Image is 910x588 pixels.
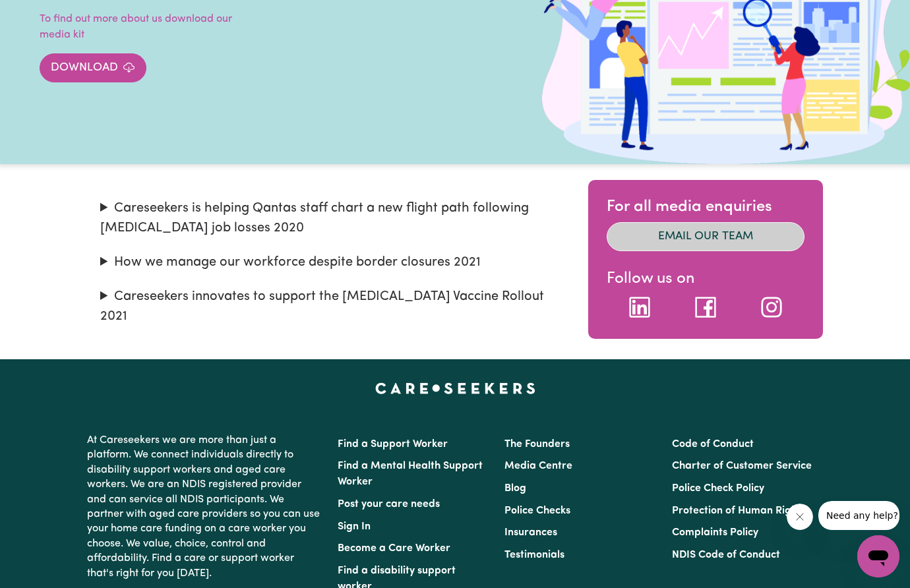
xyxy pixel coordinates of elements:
[100,198,559,238] summary: Careseekers is helping Qantas staff chart a new flight path following [MEDICAL_DATA] job losses 2020
[504,527,557,538] a: Insurances
[338,439,448,450] a: Find a Support Worker
[338,521,371,532] a: Sign In
[672,550,780,560] a: NDIS Code of Conduct
[758,302,785,312] a: Instagram
[818,501,899,530] iframe: Message from company
[607,198,804,217] h2: For all media enquiries
[607,267,804,291] p: Follow us on
[672,461,812,471] a: Charter of Customer Service
[672,527,758,538] a: Complaints Policy
[672,483,764,494] a: Police Check Policy
[100,252,559,272] summary: How we manage our workforce despite border closures 2021
[504,483,526,494] a: Blog
[338,499,440,510] a: Post your care needs
[338,461,483,487] a: Find a Mental Health Support Worker
[672,439,754,450] a: Code of Conduct
[87,428,322,586] p: At Careseekers we are more than just a platform. We connect individuals directly to disability su...
[338,543,450,554] a: Become a Care Worker
[40,53,146,82] a: Download
[626,302,653,312] a: LinkedIn
[375,383,535,394] a: Careseekers home page
[504,506,570,516] a: Police Checks
[504,461,572,471] a: Media Centre
[40,11,237,43] p: To find out more about us download our media kit
[504,439,570,450] a: The Founders
[857,535,899,577] iframe: Button to launch messaging window
[692,302,719,312] a: Facebook
[100,287,559,326] summary: Careseekers innovates to support the [MEDICAL_DATA] Vaccine Rollout 2021
[672,506,806,516] a: Protection of Human Rights
[787,504,813,530] iframe: Close message
[607,222,804,251] a: Email our team
[504,550,564,560] a: Testimonials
